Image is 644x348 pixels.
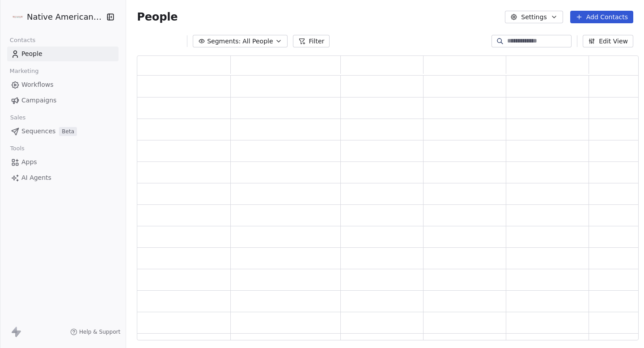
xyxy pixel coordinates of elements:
[6,34,39,47] span: Contacts
[207,37,241,46] span: Segments:
[293,35,330,47] button: Filter
[7,93,119,108] a: Campaigns
[570,11,633,23] button: Add Contacts
[21,80,54,89] span: Workflows
[21,173,51,182] span: AI Agents
[13,12,23,22] img: native%20coffee%20logo.png
[27,11,103,23] span: Native American Coffee
[59,127,77,136] span: Beta
[137,10,178,24] span: People
[7,47,119,61] a: People
[7,124,119,139] a: SequencesBeta
[242,37,273,46] span: All People
[21,157,37,167] span: Apps
[6,142,28,155] span: Tools
[6,64,42,78] span: Marketing
[11,9,100,25] button: Native American Coffee
[7,77,119,92] a: Workflows
[6,111,30,124] span: Sales
[505,11,563,23] button: Settings
[21,127,55,136] span: Sequences
[583,35,633,47] button: Edit View
[79,328,120,335] span: Help & Support
[7,155,119,170] a: Apps
[21,96,56,105] span: Campaigns
[70,328,120,335] a: Help & Support
[21,49,42,59] span: People
[7,170,119,185] a: AI Agents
